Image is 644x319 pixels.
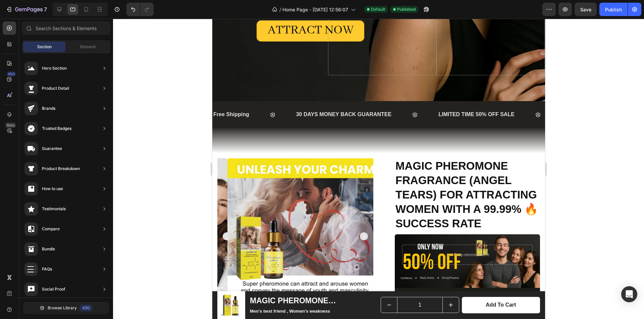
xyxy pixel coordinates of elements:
span: / [279,6,281,13]
p: Free Shipping [1,91,37,101]
div: Brands [42,105,55,112]
button: Carousel Next Arrow [148,214,156,222]
button: Carousel Back Arrow [10,214,18,222]
div: Add to cart [273,283,304,290]
span: Browse Library [48,305,77,311]
span: Section [37,44,52,50]
div: Trusted Badges [42,125,71,132]
div: 450 [6,71,16,77]
div: Open Intercom Messenger [621,286,637,302]
button: Save [575,3,597,16]
div: Background Image [182,216,328,269]
div: Testimonials [42,206,66,212]
div: Product Breakdown [42,165,80,172]
div: Bundle [42,246,55,252]
iframe: Design area [212,19,545,319]
button: increment [230,278,247,294]
div: FAQs [42,266,52,272]
div: How to use [42,185,63,192]
div: Compare [42,226,60,232]
div: Hero Section [42,65,67,72]
button: 7 [3,3,50,16]
span: Default [371,6,385,12]
div: Undo/Redo [126,3,154,16]
div: Product Detail [42,85,69,92]
div: Drop element here [241,233,277,239]
div: 30 DAYS MONEY BACK GUARANTEE [83,90,180,101]
button: Browse Library450 [23,302,109,314]
input: Search Sections & Elements [22,21,110,35]
span: Home Page - [DATE] 12:56:07 [282,6,348,13]
button: Add to cart [250,278,328,295]
a: ATTRACT NOW [44,1,152,23]
div: Guarantee [42,145,62,152]
span: Element [80,44,96,50]
span: Save [580,7,591,12]
span: ATTRACT NOW [55,3,141,19]
button: Publish [599,3,628,16]
div: Social Proof [42,286,65,293]
div: 450 [79,305,93,311]
p: 7 [44,5,47,13]
span: Published [397,6,416,12]
div: LIMITED TIME 50% OFF SALE [225,90,303,101]
h1: MAGIC PHEROMONE FRAGRANCE (ANGEL TEARS) FOR ATTRACTING WOMEN WITH A 99.99% 🔥SUCCESS RATE [182,140,328,213]
div: Beta [5,123,16,128]
div: Publish [605,6,622,13]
